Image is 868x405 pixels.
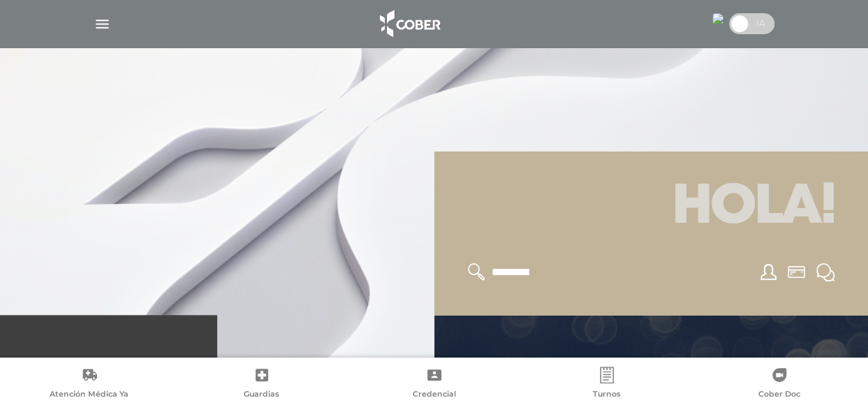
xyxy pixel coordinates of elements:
img: 24613 [712,13,723,24]
span: Atención Médica Ya [50,389,128,402]
a: Cober Doc [693,367,865,402]
a: Credencial [348,367,520,402]
span: Cober Doc [758,389,800,402]
a: Guardias [175,367,348,402]
h1: Hola! [451,168,852,246]
a: Atención Médica Ya [3,367,175,402]
a: Turnos [520,367,693,402]
img: Cober_menu-lines-white.svg [94,15,111,33]
span: Turnos [593,389,621,402]
span: Guardias [244,389,279,402]
span: Credencial [413,389,456,402]
img: logo_cober_home-white.png [372,7,446,40]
